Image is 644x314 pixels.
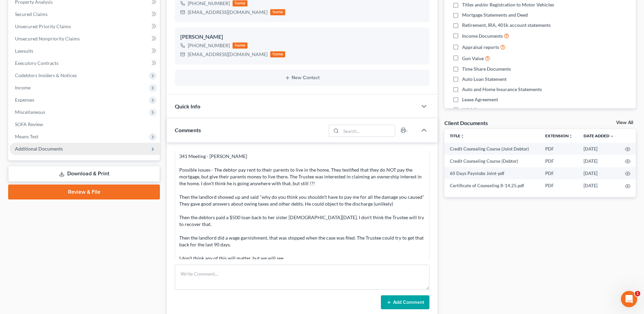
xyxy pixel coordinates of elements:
i: unfold_more [569,134,573,138]
a: View All [616,120,633,125]
span: Auto and Home Insurance Statements [462,86,542,93]
span: 1 [635,291,640,296]
td: Certificate of Counseling 8-14.25.pdf [444,179,540,192]
td: [DATE] [578,143,620,155]
a: Unsecured Priority Claims [10,20,160,33]
span: Unsecured Nonpriority Claims [15,36,80,41]
a: Unsecured Nonpriority Claims [10,33,160,45]
span: Income [15,85,31,90]
div: home [270,51,285,57]
span: Auto Loan Statement [462,76,507,83]
a: Review & File [8,185,160,199]
div: 341 Meeting - [PERSON_NAME] Possible issues - The debtor pay rent to their parents to live in the... [179,153,425,262]
span: Miscellaneous [15,109,45,115]
td: 60 Days Paystubs Joint-pdf [444,167,540,179]
td: [DATE] [578,167,620,179]
span: SOFA Review [15,121,43,127]
span: Appraisal reports [462,44,499,51]
span: HOA Statement [462,106,496,113]
button: New Contact [180,75,424,81]
span: Secured Claims [15,11,48,17]
div: home [233,0,247,6]
span: Lease Agreement [462,96,498,103]
td: PDF [540,167,578,179]
span: Unsecured Priority Claims [15,23,71,29]
i: expand_more [610,134,614,138]
span: Means Test [15,134,38,139]
span: Retirement, IRA, 401k account statements [462,22,551,29]
a: Lawsuits [10,45,160,57]
div: [PHONE_NUMBER] [188,42,230,49]
td: PDF [540,155,578,167]
span: Lawsuits [15,48,33,54]
a: SOFA Review [10,118,160,130]
span: Mortgage Statements and Deed [462,12,528,18]
a: Extensionunfold_more [545,133,573,138]
td: Credit Counseling Course (Joint Debtor) [444,143,540,155]
td: [DATE] [578,155,620,167]
div: home [270,9,285,15]
span: Titles and/or Registration to Motor Vehicles [462,1,554,8]
a: Secured Claims [10,8,160,20]
a: Executory Contracts [10,57,160,69]
span: Time Share Documents [462,66,511,72]
div: Client Documents [444,119,488,126]
span: Executory Contracts [15,60,58,66]
a: Download & Print [8,166,160,182]
div: [EMAIL_ADDRESS][DOMAIN_NAME] [188,9,268,16]
span: Comments [175,127,201,133]
div: [EMAIL_ADDRESS][DOMAIN_NAME] [188,51,268,58]
td: Credit Counseling Course (Debtor) [444,155,540,167]
input: Search... [341,125,395,137]
td: PDF [540,179,578,192]
td: [DATE] [578,179,620,192]
iframe: Intercom live chat [621,291,637,307]
span: Quick Info [175,103,200,109]
span: Codebtors Insiders & Notices [15,72,77,78]
div: home [233,42,247,49]
span: Additional Documents [15,146,63,152]
i: unfold_more [460,134,464,138]
td: PDF [540,143,578,155]
button: Add Comment [381,295,429,310]
a: Date Added expand_more [584,133,614,138]
span: Income Documents [462,33,503,39]
span: Expenses [15,97,34,103]
a: Titleunfold_more [450,133,464,138]
div: [PERSON_NAME] [180,33,424,41]
span: Gun Value [462,55,484,62]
